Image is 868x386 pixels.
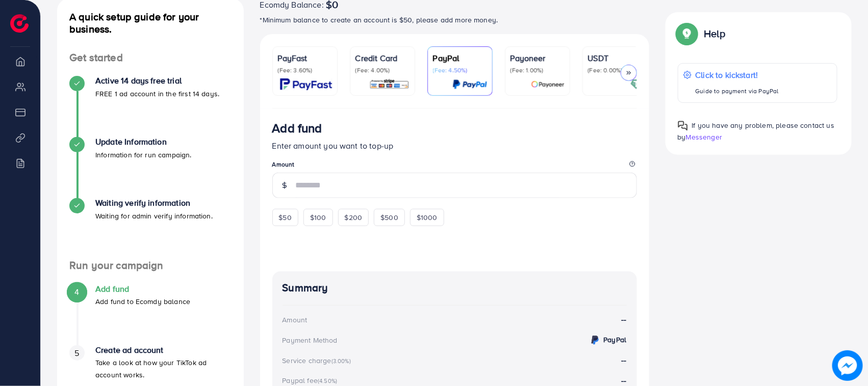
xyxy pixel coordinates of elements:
p: Credit Card [355,52,410,64]
li: Waiting verify information [57,198,244,259]
p: PayFast [278,52,332,64]
p: Payoneer [510,52,565,64]
span: $1000 [417,212,438,223]
p: FREE 1 ad account in the first 14 days. [95,88,219,100]
div: Service charge [283,355,354,366]
img: Popup guide [678,24,696,43]
p: (Fee: 4.00%) [355,66,410,74]
p: Guide to payment via PayPal [696,85,779,97]
span: 4 [74,286,79,298]
h4: Summary [283,282,627,294]
strong: -- [621,354,626,366]
img: card [630,78,642,90]
strong: PayPal [604,335,627,345]
strong: -- [621,314,626,325]
div: Amount [283,315,308,325]
span: 5 [74,347,79,359]
p: Click to kickstart! [696,69,779,81]
h4: Add fund [95,284,190,294]
p: Enter amount you want to top-up [272,140,637,152]
h4: A quick setup guide for your business. [57,11,244,35]
p: PayPal [433,52,487,64]
strong: -- [621,375,626,386]
h4: Waiting verify information [95,198,213,208]
li: Add fund [57,284,244,345]
small: (3.00%) [331,357,351,365]
p: Take a look at how your TikTok ad account works. [95,356,232,381]
li: Active 14 days free trial [57,76,244,137]
img: credit [589,334,601,346]
h4: Get started [57,51,244,64]
h4: Create ad account [95,345,232,355]
small: (4.50%) [318,377,337,385]
p: Waiting for admin verify information. [95,210,213,222]
p: Information for run campaign. [95,149,192,161]
span: $200 [345,212,363,223]
li: Update Information [57,137,244,198]
p: (Fee: 3.60%) [278,66,332,74]
p: *Minimum balance to create an account is $50, please add more money. [260,14,649,26]
img: card [452,78,487,90]
span: Messenger [686,132,722,142]
img: logo [10,14,29,33]
h4: Active 14 days free trial [95,76,219,86]
div: Paypal fee [283,375,341,385]
p: (Fee: 0.00%) [588,66,642,74]
legend: Amount [272,160,637,173]
h4: Run your campaign [57,259,244,272]
p: Add fund to Ecomdy balance [95,295,190,308]
span: $50 [279,212,292,223]
img: Popup guide [678,121,688,131]
span: $500 [380,212,398,223]
img: card [280,78,332,90]
h3: Add fund [272,121,322,135]
p: (Fee: 4.50%) [433,66,487,74]
span: $100 [310,212,326,223]
img: image [832,350,863,381]
h4: Update Information [95,137,192,147]
p: (Fee: 1.00%) [510,66,565,74]
span: If you have any problem, please contact us by [678,120,835,142]
div: Payment Method [283,335,338,345]
p: USDT [588,52,642,64]
p: Help [704,27,726,40]
img: card [369,78,410,90]
img: card [531,78,565,90]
